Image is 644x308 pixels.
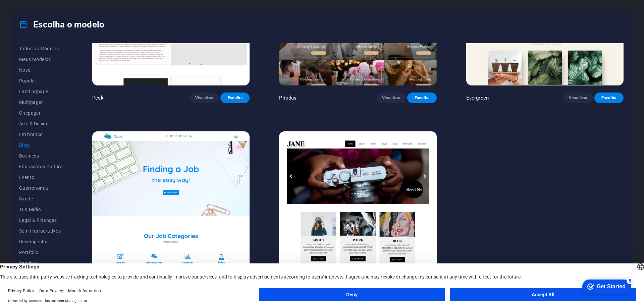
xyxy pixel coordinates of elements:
[19,175,63,180] span: Evento
[19,140,63,150] button: Blog
[382,95,400,101] span: Visualizar
[92,95,104,101] p: Pesk
[19,215,63,226] button: Legal & Finanças
[19,236,63,247] button: Desempenho
[20,7,49,13] div: Get Started
[563,93,593,103] button: Visualizar
[19,164,63,169] span: Educação & Cultura
[19,183,63,193] button: Gastronomia
[19,43,63,54] button: Todos os Modelos
[19,247,63,258] button: Portfólio
[92,131,250,276] img: Opus
[407,93,436,103] button: Escolha
[594,93,624,103] button: Escolha
[220,93,250,103] button: Escolha
[19,54,63,65] button: Meus Modelos
[19,97,63,108] button: Multipager
[19,118,63,129] button: Arte & Design
[190,93,219,103] button: Visualizar
[19,172,63,183] button: Evento
[19,65,63,75] button: Novo
[19,207,63,212] span: TI & Mídia
[19,78,63,83] span: Popular
[19,150,63,161] button: Business
[19,121,63,126] span: Arte & Design
[19,196,63,201] span: Saúde
[19,161,63,172] button: Educação & Cultura
[600,95,618,101] span: Escolha
[466,95,489,101] p: Evergreen
[5,3,54,17] div: Get Started 5 items remaining, 0% complete
[19,132,63,137] span: Em branco
[19,89,63,94] span: Landingpage
[19,108,63,118] button: Onepager
[19,228,63,234] span: Sem fins lucrativos
[19,193,63,204] button: Saúde
[279,131,436,276] img: Jane
[19,260,63,266] span: Serviços
[19,57,63,62] span: Meus Modelos
[413,95,431,101] span: Escolha
[19,19,104,30] h4: Escolha o modelo
[19,258,63,268] button: Serviços
[377,93,406,103] button: Visualizar
[19,86,63,97] button: Landingpage
[19,218,63,223] span: Legal & Finanças
[50,1,56,8] div: 5
[19,250,63,255] span: Portfólio
[19,46,63,51] span: Todos os Modelos
[19,67,63,73] span: Novo
[19,226,63,236] button: Sem fins lucrativos
[226,95,244,101] span: Escolha
[19,110,63,116] span: Onepager
[19,142,63,148] span: Blog
[19,239,63,244] span: Desempenho
[19,204,63,215] button: TI & Mídia
[19,185,63,191] span: Gastronomia
[569,95,587,101] span: Visualizar
[19,129,63,140] button: Em branco
[19,75,63,86] button: Popular
[19,153,63,159] span: Business
[19,100,63,105] span: Multipager
[279,95,297,101] p: Priodas
[195,95,214,101] span: Visualizar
